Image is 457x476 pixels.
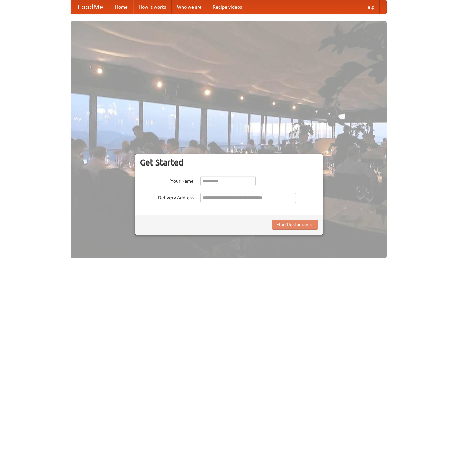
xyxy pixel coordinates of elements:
[207,0,247,14] a: Recipe videos
[359,0,380,14] a: Help
[140,157,318,168] h3: Get Started
[71,0,110,14] a: FoodMe
[172,0,207,14] a: Who we are
[272,220,318,230] button: Find Restaurants!
[110,0,133,14] a: Home
[140,193,194,201] label: Delivery Address
[133,0,172,14] a: How it works
[140,176,194,184] label: Your Name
